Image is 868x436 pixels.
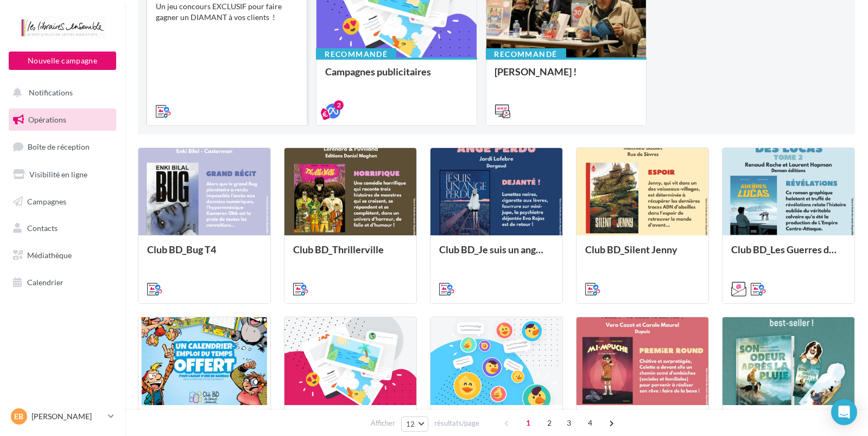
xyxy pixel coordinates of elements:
div: Campagnes publicitaires [325,66,467,88]
span: Visibilité en ligne [29,170,87,179]
div: Recommandé [486,48,566,60]
span: Médiathèque [27,251,72,260]
div: 2 [334,100,344,110]
span: Notifications [29,88,73,97]
span: 3 [560,414,578,432]
button: Nouvelle campagne [9,52,116,70]
span: EB [15,411,24,422]
button: Notifications [7,81,114,104]
a: Opérations [7,108,118,131]
p: [PERSON_NAME] [31,411,104,422]
a: Calendrier [7,271,118,294]
span: Opérations [28,115,66,124]
a: EB [PERSON_NAME] [9,406,116,427]
div: [PERSON_NAME] ! [495,66,637,88]
span: 12 [406,420,415,428]
span: 2 [541,414,558,432]
div: Open Intercom Messenger [831,399,857,425]
a: Visibilité en ligne [7,163,118,186]
a: Contacts [7,217,118,240]
a: Boîte de réception [7,135,118,158]
span: Contacts [27,223,58,233]
span: 1 [519,414,537,432]
div: Recommandé [316,48,396,60]
span: 4 [581,414,599,432]
a: Médiathèque [7,244,118,267]
button: 12 [401,416,429,432]
div: Club BD_Je suis un ange perdu [439,244,554,266]
span: Campagnes [27,196,66,206]
span: Afficher [371,418,395,428]
span: Calendrier [27,278,64,287]
div: Club BD_Les Guerres des [PERSON_NAME] [731,244,846,266]
span: résultats/page [434,418,479,428]
div: Club BD_Bug T4 [147,244,262,266]
div: Club BD_Silent Jenny [585,244,700,266]
span: Boîte de réception [28,142,90,151]
div: Club BD_Thrillerville [293,244,408,266]
a: Campagnes [7,190,118,213]
div: Un jeu concours EXCLUSIF pour faire gagner un DIAMANT à vos clients ! [156,1,298,23]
